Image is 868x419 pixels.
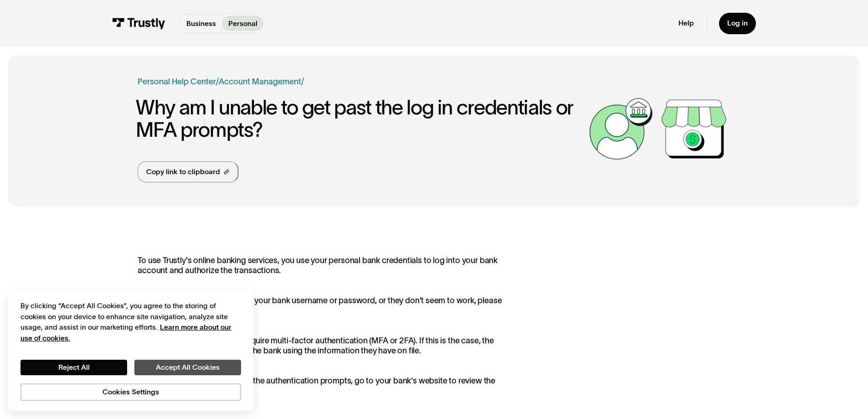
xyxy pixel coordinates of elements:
a: Business [180,16,222,31]
p: In some cases, your bank will require multi-factor authentication (MFA or 2FA). If this is the ca... [138,336,519,356]
a: Help [678,19,694,28]
div: / [216,76,219,88]
p: : If you have forgotten your bank username or password, or they don't seem to work, please contac... [138,296,519,316]
div: By clicking “Accept All Cookies”, you agree to the storing of cookies on your device to enhance s... [21,300,241,343]
a: Copy link to clipboard [138,161,238,182]
button: Cookies Settings [21,383,241,401]
h1: Why am I unable to get past the log in credentials or MFA prompts? [136,96,584,141]
div: Copy link to clipboard [146,166,220,177]
a: Personal [222,16,263,31]
a: Account Management [219,77,301,86]
p: To use Trustly's online banking services, you use your personal bank credentials to log into your... [138,256,519,275]
p: If you can't get past the login or the authentication prompts, go to your bank's website to revie... [138,376,519,396]
button: Reject All [21,360,127,375]
p: Personal [228,18,257,29]
p: Business [186,18,216,29]
div: Privacy [21,300,241,400]
div: Cookie banner [8,290,253,411]
img: Trustly Logo [112,18,165,29]
a: Log in [719,13,756,34]
a: Personal Help Center [138,76,216,88]
div: Log in [727,19,748,28]
button: Accept All Cookies [134,360,241,375]
div: / [301,76,304,88]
